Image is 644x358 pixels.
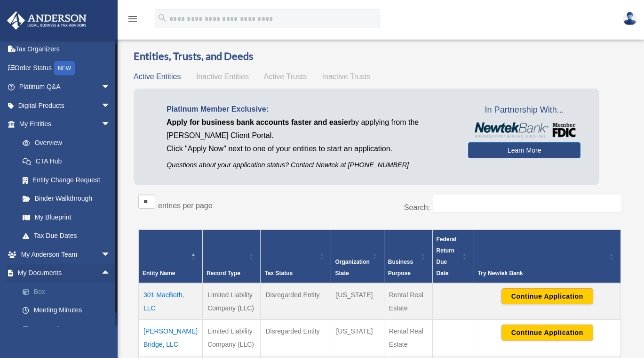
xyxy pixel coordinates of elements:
a: My Entitiesarrow_drop_down [7,115,120,134]
td: [US_STATE] [331,319,384,356]
span: Inactive Trusts [322,73,371,81]
td: Limited Liability Company (LLC) [203,319,261,356]
td: Rental Real Estate [384,319,432,356]
a: Order StatusNEW [7,58,125,78]
td: Limited Liability Company (LLC) [203,283,261,320]
p: by applying from the [PERSON_NAME] Client Portal. [167,116,454,142]
td: [US_STATE] [331,283,384,320]
span: Record Type [207,270,240,277]
div: NEW [54,61,75,75]
a: Meeting Minutes [13,301,125,320]
a: My Documentsarrow_drop_up [7,264,125,283]
span: Federal Return Due Date [437,236,457,277]
span: arrow_drop_down [101,115,120,134]
span: Tax Status [264,270,293,277]
span: Apply for business bank accounts faster and easier [167,118,351,126]
span: arrow_drop_up [101,264,120,283]
th: Tax Status: Activate to sort [261,229,331,283]
a: Overview [13,133,115,152]
a: Binder Walkthrough [13,189,120,208]
td: Disregarded Entity [261,283,331,320]
th: Entity Name: Activate to invert sorting [139,229,203,283]
span: arrow_drop_down [101,245,120,264]
label: Search: [404,203,430,212]
th: Organization State: Activate to sort [331,229,384,283]
a: My Anderson Teamarrow_drop_down [7,245,125,264]
span: arrow_drop_down [101,96,120,115]
a: menu [127,16,138,24]
img: NewtekBankLogoSM.png [473,122,576,138]
div: Try Newtek Bank [478,268,606,279]
label: entries per page [158,202,213,210]
a: Digital Productsarrow_drop_down [7,96,125,115]
td: 301 MacBeth, LLC [139,283,203,320]
a: Tax Due Dates [13,227,120,245]
p: Questions about your application status? Contact Newtek at [PHONE_NUMBER] [167,159,454,171]
th: Record Type: Activate to sort [203,229,261,283]
a: Tax Organizers [7,40,125,59]
img: User Pic [623,12,637,25]
td: [PERSON_NAME] Bridge, LLC [139,319,203,356]
span: arrow_drop_down [101,78,120,97]
span: Active Entities [134,73,181,81]
th: Try Newtek Bank : Activate to sort [474,229,620,283]
td: Rental Real Estate [384,283,432,320]
button: Continue Application [501,325,593,341]
th: Business Purpose: Activate to sort [384,229,432,283]
a: My Blueprint [13,208,120,227]
img: Anderson Advisors Platinum Portal [4,11,89,30]
p: Platinum Member Exclusive: [167,103,454,116]
span: Active Trusts [264,73,307,81]
a: Entity Change Request [13,171,120,189]
button: Continue Application [501,288,593,304]
a: CTA Hub [13,152,120,171]
span: Business Purpose [388,259,413,277]
h3: Entities, Trusts, and Deeds [134,49,626,64]
i: menu [127,13,138,24]
a: Platinum Q&Aarrow_drop_down [7,78,125,97]
p: Click "Apply Now" next to one of your entities to start an application. [167,142,454,155]
span: In Partnership With... [468,103,580,118]
th: Federal Return Due Date: Activate to sort [432,229,474,283]
span: Organization State [335,259,369,277]
a: Forms Library [13,319,125,338]
a: Learn More [468,142,580,158]
i: search [157,13,167,23]
td: Disregarded Entity [261,319,331,356]
a: Box [13,282,125,301]
span: Entity Name [143,270,175,277]
span: Inactive Entities [196,73,249,81]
